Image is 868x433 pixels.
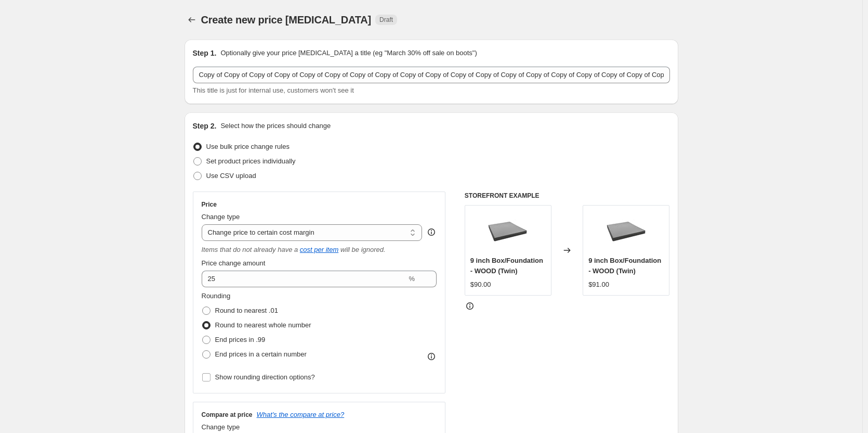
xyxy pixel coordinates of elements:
[201,14,372,26] span: Create new price [MEDICAL_DATA]
[588,279,609,290] div: $91.00
[202,423,240,431] span: Change type
[206,157,296,165] span: Set product prices individually
[202,200,217,209] h3: Price
[379,16,393,24] span: Draft
[470,279,491,290] div: $90.00
[409,275,415,283] span: %
[202,259,266,267] span: Price change amount
[300,246,338,253] a: cost per item
[465,192,670,200] h6: STOREFRONT EXAMPLE
[215,373,315,381] span: Show rounding direction options?
[202,411,253,419] h3: Compare at price
[215,350,307,358] span: End prices in a certain number
[193,48,217,58] h2: Step 1.
[606,211,647,252] img: prod_1790987912_80x.jpg
[215,307,278,314] span: Round to nearest .01
[215,336,266,343] span: End prices in .99
[202,271,407,287] input: 50
[588,257,661,275] span: 9 inch Box/Foundation - WOOD (Twin)
[193,67,670,83] input: 30% off holiday sale
[193,121,217,131] h2: Step 2.
[220,48,477,58] p: Optionally give your price [MEDICAL_DATA] a title (eg "March 30% off sale on boots")
[206,143,290,150] span: Use bulk price change rules
[193,86,354,94] span: This title is just for internal use, customers won't see it
[257,411,345,418] button: What's the compare at price?
[470,257,543,275] span: 9 inch Box/Foundation - WOOD (Twin)
[206,172,256,180] span: Use CSV upload
[202,292,231,300] span: Rounding
[426,227,437,237] div: help
[185,12,199,27] button: Price change jobs
[215,321,311,329] span: Round to nearest whole number
[340,246,386,253] i: will be ignored.
[202,246,298,253] i: Items that do not already have a
[487,211,529,252] img: prod_1790987912_80x.jpg
[202,213,240,221] span: Change type
[220,121,331,131] p: Select how the prices should change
